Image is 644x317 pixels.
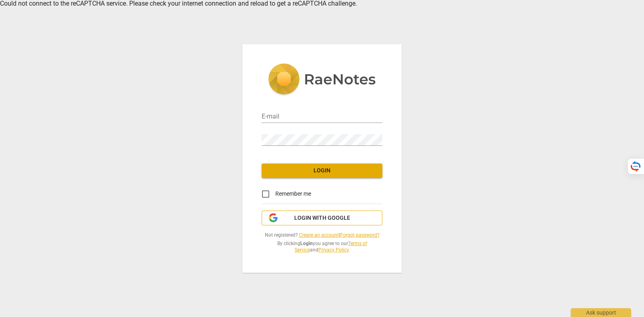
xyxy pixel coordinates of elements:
b: Login [300,241,313,246]
a: Privacy Policy [318,247,349,253]
span: Not registered? | [262,232,382,239]
span: Login with Google [294,214,350,222]
span: Login [268,167,376,175]
img: 5ac2273c67554f335776073100b6d88f.svg [268,63,376,96]
button: Login with Google [262,211,382,226]
a: Forgot password? [340,232,380,238]
button: Login [262,164,382,178]
a: Create an account [299,232,339,238]
span: Remember me [275,190,311,198]
a: Terms of Service [295,241,367,253]
div: Ask support [571,308,631,317]
span: By clicking you agree to our and . [262,240,382,254]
